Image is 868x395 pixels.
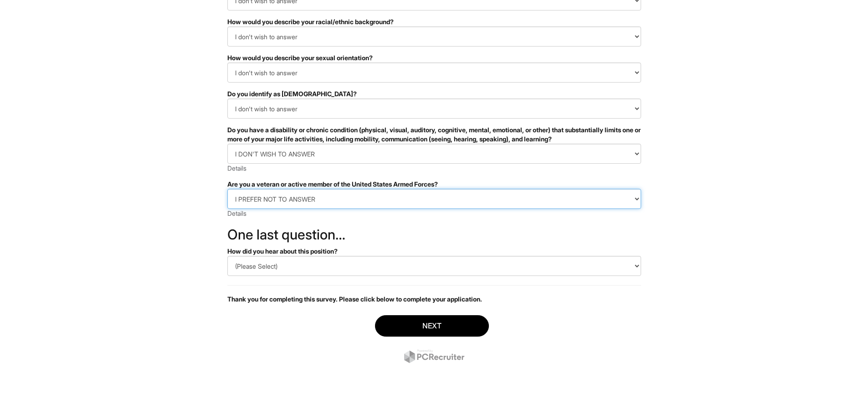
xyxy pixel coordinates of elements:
[227,89,641,99] div: Do you identify as [DEMOGRAPHIC_DATA]?
[227,209,247,217] a: Details
[227,295,641,304] p: Thank you for completing this survey. Please click below to complete your application.
[227,53,641,62] div: How would you describe your sexual orientation?
[227,26,641,47] select: How would you describe your racial/ethnic background?
[227,227,641,242] h2: One last question…
[227,99,641,119] select: Do you identify as transgender?
[227,256,641,276] select: How did you hear about this position?
[227,17,641,26] div: How would you describe your racial/ethnic background?
[375,315,489,337] button: Next
[227,62,641,83] select: How would you describe your sexual orientation?
[227,189,641,209] select: Are you a veteran or active member of the United States Armed Forces?
[227,247,641,256] div: How did you hear about this position?
[227,164,247,172] a: Details
[227,125,641,144] div: Do you have a disability or chronic condition (physical, visual, auditory, cognitive, mental, emo...
[227,144,641,164] select: Do you have a disability or chronic condition (physical, visual, auditory, cognitive, mental, emo...
[227,180,641,189] div: Are you a veteran or active member of the United States Armed Forces?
